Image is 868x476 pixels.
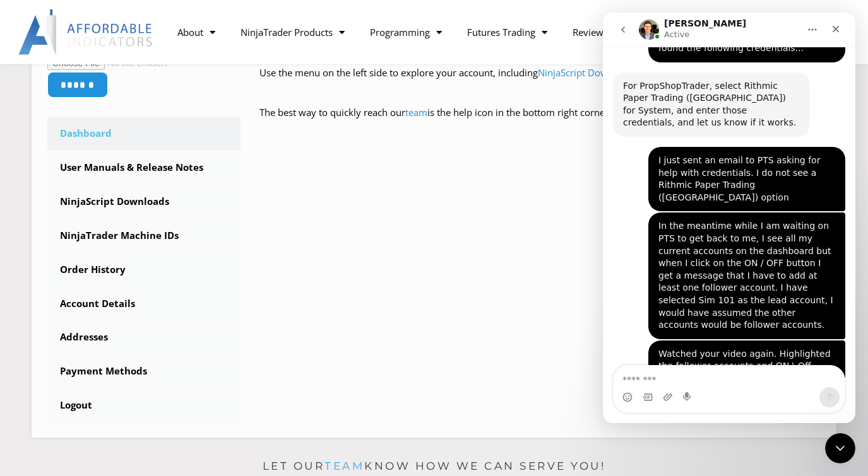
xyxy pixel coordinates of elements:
p: The best way to quickly reach our is the help icon in the bottom right corner of any website page! [259,104,821,139]
a: Account Details [47,287,241,320]
a: Futures Trading [455,18,560,47]
img: LogoAI | Affordable Indicators – NinjaTrader [18,9,154,55]
a: Addresses [47,321,241,354]
a: Order History [47,253,241,286]
a: team [324,460,364,472]
a: team [405,106,427,119]
a: NinjaTrader Machine IDs [47,219,241,252]
a: NinjaScript Downloads [47,185,241,218]
a: User Manuals & Release Notes [47,151,241,184]
a: Reviews [560,18,621,47]
a: Programming [357,18,455,47]
a: Payment Methods [47,355,241,388]
a: NinjaScript Downloads [538,66,637,79]
a: NinjaTrader Products [228,18,357,47]
p: Use the menu on the left side to explore your account, including and . [259,64,821,100]
a: About [165,18,228,47]
a: Dashboard [47,117,241,150]
iframe: Intercom live chat [603,13,855,423]
a: Logout [47,389,241,422]
nav: Account pages [47,117,241,422]
nav: Menu [165,18,677,47]
iframe: Intercom live chat [825,433,855,463]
